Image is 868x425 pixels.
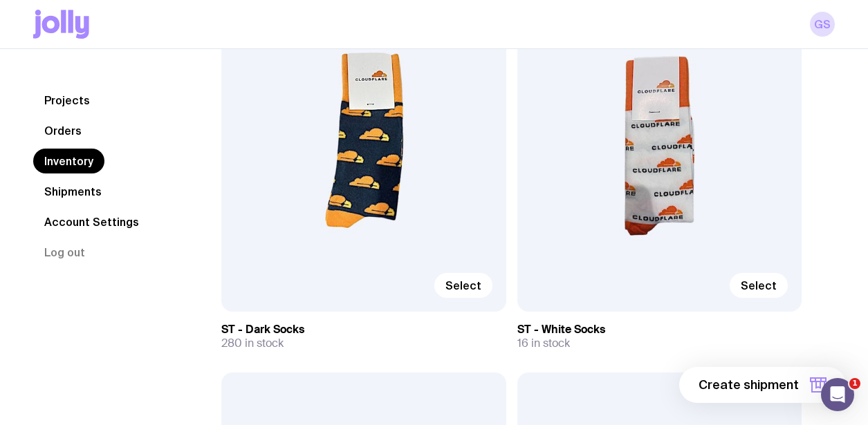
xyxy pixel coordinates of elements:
h3: ST - Dark Socks [221,323,506,337]
a: GS [810,12,835,37]
span: Select [445,278,481,292]
span: 280 in stock [221,337,284,350]
a: Account Settings [33,209,150,234]
h3: ST - White Socks [517,323,802,337]
button: Create shipment [679,367,846,403]
iframe: Intercom live chat [821,378,854,411]
a: Projects [33,88,101,113]
span: 1 [849,378,860,389]
a: Inventory [33,149,104,173]
a: Orders [33,118,93,143]
span: Select [741,278,777,292]
span: Create shipment [699,377,799,393]
button: Log out [33,240,96,265]
a: Shipments [33,179,113,204]
span: 16 in stock [517,337,570,350]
